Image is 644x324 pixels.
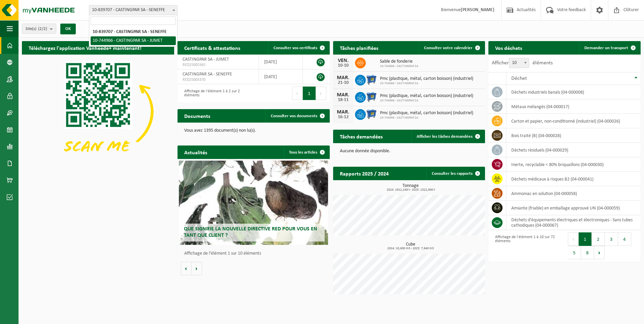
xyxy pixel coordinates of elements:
[511,76,527,81] span: Déchet
[89,5,177,15] span: 10-839707 - CASTINGPAR SA - SENEFFE
[336,92,350,98] div: MAR.
[506,99,641,114] td: métaux mélangés (04-000017)
[336,242,485,250] h3: Cube
[184,251,326,256] p: Affichage de l'élément 1 sur 10 éléments
[380,116,473,120] span: 10-744966 - CASTINGPAR SA
[411,130,484,143] a: Afficher les tâches demandées
[336,188,485,192] span: 2024: 1912,249 t - 2025: 1322,600 t
[568,232,579,246] button: Previous
[91,28,176,36] li: 10-839707 - CASTINGPAR SA - SENEFFE
[380,76,473,82] span: Pmc (plastique, métal, carton boisson) (industriel)
[22,24,56,34] button: Site(s)(2/2)
[265,109,329,123] a: Consulter vos documents
[581,246,594,259] button: 8
[568,246,581,259] button: 5
[178,109,217,122] h2: Documents
[380,59,418,64] span: Sable de fonderie
[506,186,641,201] td: Ammoniac en solution (04-000058)
[183,57,229,62] span: CASTINGPAR SA - JUMET
[380,82,473,86] span: 10-744966 - CASTINGPAR SA
[584,46,628,50] span: Demander un transport
[259,69,303,84] td: [DATE]
[592,232,605,246] button: 2
[333,167,395,180] h2: Rapports 2025 / 2024
[178,145,214,159] h2: Actualités
[26,24,47,34] span: Site(s)
[380,110,473,116] span: Pmc (plastique, métal, carton boisson) (industriel)
[509,58,529,68] span: 10
[336,115,350,120] div: 16-12
[594,246,605,259] button: Next
[506,172,641,186] td: déchets médicaux à risques B2 (04-000041)
[506,128,641,143] td: bois traité (B) (04-000028)
[417,134,473,139] span: Afficher les tâches demandées
[506,201,641,215] td: amiante (friable) en emballage approuvé UN (04-000059)
[506,85,641,99] td: déchets industriels banals (04-000008)
[284,145,329,159] a: Tous les articles
[181,262,192,275] button: Vorige
[492,232,561,260] div: Affichage de l'élément 1 à 10 sur 72 éléments
[509,58,529,68] span: 10
[179,161,328,245] a: Que signifie la nouvelle directive RED pour vous en tant que client ?
[183,72,232,77] span: CASTINGPAR SA - SENEFFE
[184,128,323,133] p: Vous avez 1395 document(s) non lu(s).
[273,46,317,50] span: Consulter vos certificats
[506,114,641,128] td: carton et papier, non-conditionné (industriel) (04-000026)
[506,157,641,172] td: inerte, recyclable < 80% briquaillons (04-000030)
[183,77,254,83] span: RED25005370
[183,62,254,68] span: RED25005365
[488,41,529,54] h2: Vos déchets
[605,232,618,246] button: 3
[419,41,484,55] a: Consulter votre calendrier
[271,114,317,118] span: Consulter vos documents
[380,93,473,99] span: Pmc (plastique, métal, carton boisson) (industriel)
[184,226,317,238] span: Que signifie la nouvelle directive RED pour vous en tant que client ?
[336,247,485,250] span: 2024: 10,600 m3 - 2025: 7,940 m3
[316,87,326,100] button: Next
[292,87,303,100] button: Previous
[380,64,418,68] span: 10-744966 - CASTINGPAR SA
[89,5,178,15] span: 10-839707 - CASTINGPAR SA - SENEFFE
[259,55,303,69] td: [DATE]
[579,232,592,246] button: 1
[366,108,377,120] img: WB-0660-HPE-BE-01
[426,167,484,180] a: Consulter les rapports
[506,143,641,157] td: déchets résiduels (04-000029)
[60,24,76,34] button: OK
[336,98,350,102] div: 18-11
[91,36,176,45] li: 10-744966 - CASTINGPAR SA - JUMET
[461,7,494,12] strong: [PERSON_NAME]
[181,86,250,101] div: Affichage de l'élément 1 à 2 sur 2 éléments
[366,91,377,102] img: WB-0660-HPE-BE-01
[336,184,485,192] h3: Tonnage
[492,60,553,66] label: Afficher éléments
[303,87,316,100] button: 1
[366,74,377,85] img: WB-0660-HPE-BE-01
[178,41,247,54] h2: Certificats & attestations
[579,41,640,55] a: Demander un transport
[336,63,350,68] div: 10-10
[618,232,631,246] button: 4
[424,46,473,50] span: Consulter votre calendrier
[336,80,350,85] div: 21-10
[340,149,479,154] p: Aucune donnée disponible.
[336,58,350,63] div: VEN.
[38,27,47,31] count: (2/2)
[336,75,350,80] div: MAR.
[22,55,174,169] img: Download de VHEPlus App
[192,262,202,275] button: Volgende
[380,99,473,103] span: 10-744966 - CASTINGPAR SA
[333,130,389,143] h2: Tâches demandées
[336,109,350,115] div: MAR.
[22,41,148,54] h2: Téléchargez l'application Vanheede+ maintenant!
[268,41,329,55] a: Consulter vos certificats
[333,41,385,54] h2: Tâches planifiées
[506,215,641,230] td: déchets d'équipements électriques et électroniques - Sans tubes cathodiques (04-000067)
